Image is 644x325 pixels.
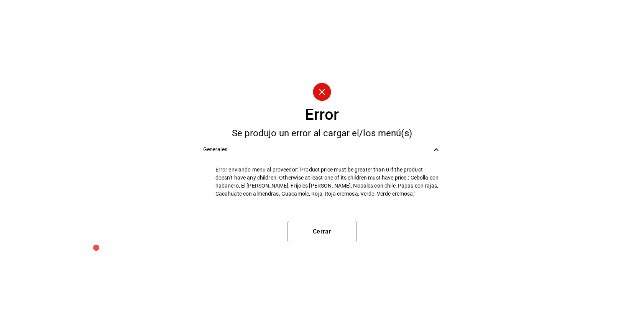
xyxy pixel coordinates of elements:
[287,221,356,242] button: Cerrar
[197,141,447,158] div: Generales
[215,166,441,198] span: Error enviando menu al proveedor: 'Product price must be greater than 0 if the product doesn’t ha...
[305,107,339,122] div: Error
[197,129,447,138] div: Se produjo un error al cargar el/los menú(s)
[203,145,432,154] span: Generales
